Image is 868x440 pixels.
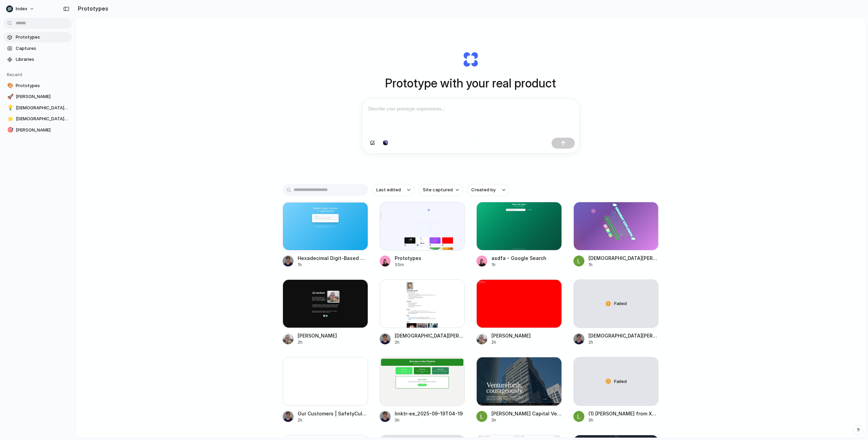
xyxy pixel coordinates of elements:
[298,332,337,339] div: [PERSON_NAME]
[7,72,23,77] span: Recent
[298,262,368,268] div: 1h
[75,4,108,13] h2: Prototypes
[614,300,627,307] span: Failed
[491,332,531,339] div: [PERSON_NAME]
[395,255,421,262] div: Prototypes
[298,255,368,262] div: Hexadecimal Digit-Based Website Demo
[16,93,69,100] span: [PERSON_NAME]
[16,45,69,52] span: Captures
[6,105,13,111] button: 💡
[380,357,465,423] a: linktr-ee_2025-09-19T04-19linktr-ee_2025-09-19T04-193h
[3,32,72,42] a: Prototypes
[614,378,627,385] span: Failed
[372,184,415,196] button: Last edited
[491,339,531,345] div: 2h
[573,357,659,423] a: Failed(1) [PERSON_NAME] from Xano - Airfocus migration – Dovetail3h
[298,410,368,417] div: Our Customers | SafetyCulture
[3,125,72,135] a: 🎯[PERSON_NAME]
[376,187,401,193] span: Last edited
[395,410,463,417] div: linktr-ee_2025-09-19T04-19
[476,357,562,423] a: Bain Capital Ventures[PERSON_NAME] Capital Ventures3h
[3,43,72,54] a: Captures
[6,93,13,100] button: 🚀
[3,114,72,124] a: ⭐[DEMOGRAPHIC_DATA][PERSON_NAME]
[7,93,12,101] div: 🚀
[298,417,368,423] div: 2h
[3,92,72,102] a: 🚀[PERSON_NAME]
[588,410,659,417] div: (1) [PERSON_NAME] from Xano - Airfocus migration – Dovetail
[385,74,556,92] h1: Prototype with your real product
[588,262,659,268] div: 1h
[491,262,546,268] div: 1h
[419,184,463,196] button: Site captured
[7,104,12,112] div: 💡
[476,279,562,345] a: Leo Denham[PERSON_NAME]2h
[16,115,69,122] span: [DEMOGRAPHIC_DATA][PERSON_NAME]
[588,255,659,262] div: [DEMOGRAPHIC_DATA][PERSON_NAME]
[395,262,421,268] div: 55m
[298,339,337,345] div: 2h
[573,202,659,268] a: Christian Iacullo[DEMOGRAPHIC_DATA][PERSON_NAME]1h
[6,82,13,89] button: 🎨
[588,332,659,339] div: [DEMOGRAPHIC_DATA][PERSON_NAME]
[471,187,496,193] span: Created by
[380,279,465,345] a: Christian Iacullo[DEMOGRAPHIC_DATA][PERSON_NAME]2h
[6,127,13,134] button: 🎯
[588,339,659,345] div: 2h
[283,279,368,345] a: Leo Denham[PERSON_NAME]2h
[491,417,562,423] div: 3h
[283,357,368,423] a: Our Customers | SafetyCultureOur Customers | SafetyCulture2h
[3,3,38,14] button: Index
[588,417,659,423] div: 3h
[395,332,465,339] div: [DEMOGRAPHIC_DATA][PERSON_NAME]
[3,81,72,91] a: 🎨Prototypes
[491,410,562,417] div: [PERSON_NAME] Capital Ventures
[395,417,463,423] div: 3h
[573,279,659,345] a: Failed[DEMOGRAPHIC_DATA][PERSON_NAME]2h
[16,82,69,89] span: Prototypes
[380,202,465,268] a: PrototypesPrototypes55m
[6,115,13,122] button: ⭐
[491,255,546,262] div: asdfa - Google Search
[16,127,69,134] span: [PERSON_NAME]
[16,56,69,63] span: Libraries
[16,34,69,41] span: Prototypes
[7,115,12,123] div: ⭐
[467,184,510,196] button: Created by
[476,202,562,268] a: asdfa - Google Searchasdfa - Google Search1h
[7,126,12,134] div: 🎯
[283,202,368,268] a: Hexadecimal Digit-Based Website DemoHexadecimal Digit-Based Website Demo1h
[7,82,12,90] div: 🎨
[16,5,27,12] span: Index
[3,103,72,113] a: 💡[DEMOGRAPHIC_DATA][PERSON_NAME]
[395,339,465,345] div: 2h
[3,54,72,65] a: Libraries
[423,187,453,193] span: Site captured
[16,105,69,111] span: [DEMOGRAPHIC_DATA][PERSON_NAME]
